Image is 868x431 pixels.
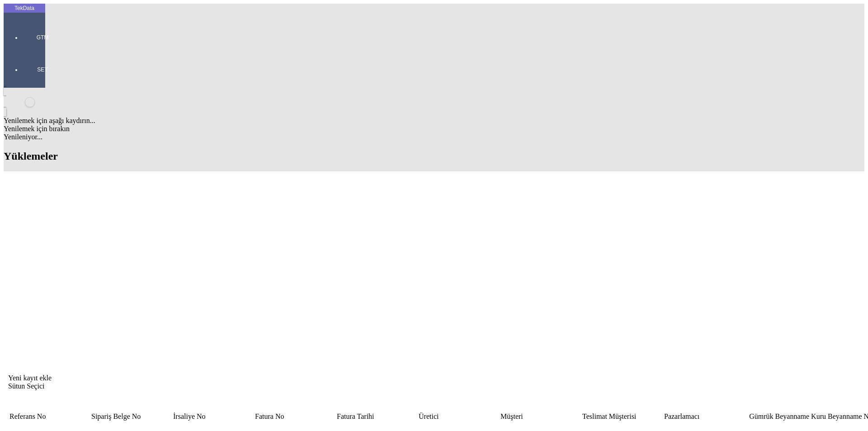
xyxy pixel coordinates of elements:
[255,412,335,421] div: Fatura No
[29,34,56,41] span: GTM
[582,412,663,421] td: Sütun Teslimat Müşterisi
[4,5,45,12] div: TekData
[173,412,254,421] td: Sütun İrsaliye No
[91,412,172,421] td: Sütun Sipariş Belge No
[4,133,864,141] div: Yenileniyor...
[336,412,417,421] td: Sütun Fatura Tarihi
[8,374,860,382] div: Yeni kayıt ekle
[40,391,61,400] td: Sütun undefined
[337,412,417,421] div: Fatura Tarihi
[418,412,499,421] td: Sütun Üretici
[9,412,90,421] td: Sütun Referans No
[500,412,581,421] td: Sütun Müşteri
[8,374,52,382] span: Yeni kayıt ekle
[4,117,864,125] div: Yenilemek için aşağı kaydırın...
[8,382,860,390] div: Sütun Seçici
[91,412,171,421] div: Sipariş Belge No
[664,412,744,421] div: Pazarlamacı
[746,412,826,421] div: Gümrük Beyanname Kuru
[173,412,253,421] div: İrsaliye No
[4,150,864,162] h2: Yüklemeler
[745,412,826,421] td: Sütun Gümrük Beyanname Kuru
[13,391,39,400] td: Sütun undefined
[8,382,44,390] span: Sütun Seçici
[9,412,90,421] div: Referans No
[582,412,662,421] div: Teslimat Müşterisi
[664,412,745,421] td: Sütun Pazarlamacı
[29,66,56,73] span: SET
[255,412,335,421] td: Sütun Fatura No
[500,412,580,421] div: Müşteri
[419,412,499,421] div: Üretici
[4,125,864,133] div: Yenilemek için bırakın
